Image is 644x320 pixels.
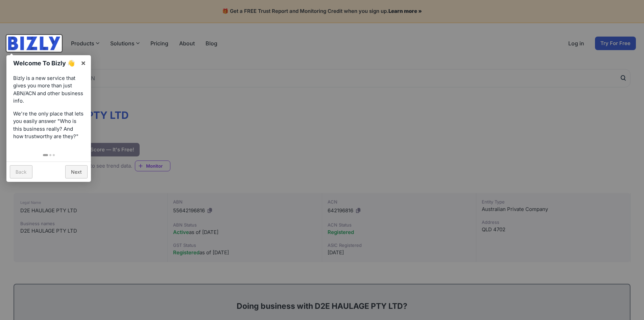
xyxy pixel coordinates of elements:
p: We're the only place that lets you easily answer "Who is this business really? And how trustworth... [13,110,84,141]
p: Bizly is a new service that gives you more than just ABN/ACN and other business info. [13,74,84,105]
h1: Welcome To Bizly 👋 [13,59,77,68]
a: Back [10,165,32,178]
a: × [76,55,91,70]
a: Next [65,165,88,178]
